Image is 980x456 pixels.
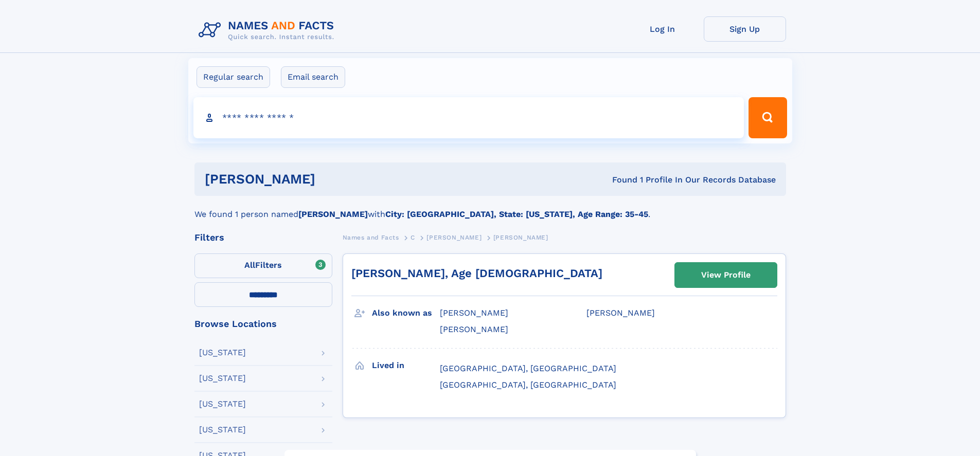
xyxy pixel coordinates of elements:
[199,426,246,434] div: [US_STATE]
[281,66,345,88] label: Email search
[704,16,786,42] a: Sign Up
[205,173,464,186] h1: [PERSON_NAME]
[343,231,399,244] a: Names and Facts
[194,253,332,278] label: Filters
[194,196,786,221] div: We found 1 person named with .
[194,16,343,44] img: Logo Names and Facts
[440,380,616,390] span: [GEOGRAPHIC_DATA], [GEOGRAPHIC_DATA]
[372,357,440,374] h3: Lived in
[440,308,508,318] span: [PERSON_NAME]
[351,267,602,280] a: [PERSON_NAME], Age [DEMOGRAPHIC_DATA]
[194,233,332,242] div: Filters
[298,209,368,219] b: [PERSON_NAME]
[426,234,482,241] span: [PERSON_NAME]
[701,263,751,287] div: View Profile
[193,97,744,138] input: search input
[440,324,508,334] span: [PERSON_NAME]
[426,231,482,244] a: [PERSON_NAME]
[385,209,648,219] b: City: [GEOGRAPHIC_DATA], State: [US_STATE], Age Range: 35-45
[372,304,440,322] h3: Also known as
[464,174,776,186] div: Found 1 Profile In Our Records Database
[493,234,548,241] span: [PERSON_NAME]
[440,363,616,373] span: [GEOGRAPHIC_DATA], [GEOGRAPHIC_DATA]
[199,400,246,408] div: [US_STATE]
[199,374,246,382] div: [US_STATE]
[621,16,704,42] a: Log In
[749,97,787,138] button: Search Button
[675,263,777,287] a: View Profile
[194,319,332,329] div: Browse Locations
[586,308,655,318] span: [PERSON_NAME]
[244,260,255,270] span: All
[411,234,415,241] span: C
[411,231,415,244] a: C
[199,349,246,357] div: [US_STATE]
[197,66,270,88] label: Regular search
